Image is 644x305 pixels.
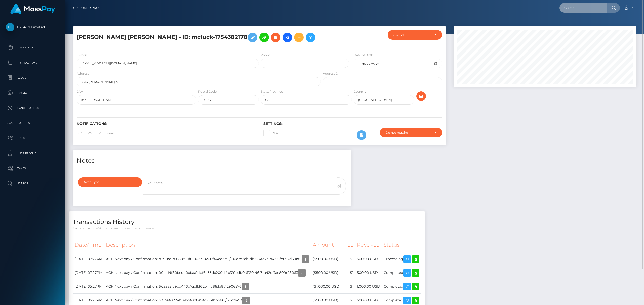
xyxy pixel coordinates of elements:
td: ($500.00 USD) [311,266,342,280]
th: Date/Time [73,238,104,252]
td: ACH Next day / Confirmation: 6d33a5fc9cd440d7ac8362ef1fc863a8 / 2906576 [104,280,311,293]
td: [DATE] 07:27AM [73,252,104,266]
a: Search [4,177,62,190]
mh: State [261,90,268,93]
a: Customer Profile [73,3,105,13]
a: Batches [4,117,62,129]
td: [DATE] 07:27PM [73,266,104,280]
div: Do not require [386,131,431,135]
p: Dashboard [6,44,60,52]
td: ACH Next day / Confirmation: 004a14f80bed40cbaa1dbf6a33dc200d / c391bdb0-6130-46f3-a42c-7ae899e18063 [104,266,311,280]
p: * Transactions date/time are shown in payee's local timezone [73,227,421,230]
p: Payees [6,89,60,97]
td: ($1,000.00 USD) [311,280,342,293]
mh: Status [384,242,400,248]
p: Search [6,180,60,187]
a: Links [4,132,62,144]
td: 500.00 USD [355,266,382,280]
th: Amount [311,238,342,252]
label: Address 2 [323,71,338,76]
label: Address [77,71,89,76]
label: City [77,89,83,94]
p: Taxes [6,165,60,172]
td: Completed [382,280,421,293]
input: Search... [559,3,607,13]
h4: Transactions History [73,218,421,226]
td: ($500.00 USD) [311,252,342,266]
p: Links [6,134,60,142]
p: Transactions [6,59,60,67]
td: $1 [342,252,355,266]
h4: Notes [77,156,347,165]
p: User Profile [6,149,60,157]
td: $1 [342,280,355,293]
a: User Profile [4,147,62,160]
td: 500.00 USD [355,252,382,266]
th: Fee [342,238,355,252]
label: E-mail [96,130,114,136]
a: Ledger [4,72,62,84]
a: Transactions [4,57,62,69]
a: Dashboard [4,41,62,54]
p: Batches [6,119,60,127]
th: Received [355,238,382,252]
button: Note Type [78,177,142,187]
button: ACTIVE [388,30,442,40]
a: Payees [4,87,62,99]
label: Date of Birth [354,53,373,57]
td: ACH Next day / Confirmation: b353ad1b-8808-11f0-8023-0266f44cc279 / 80c7c2eb-df96-4fe7-9b42-6fc69... [104,252,311,266]
label: /Province [261,89,283,94]
label: Country [354,89,366,94]
a: Taxes [4,162,62,175]
label: E-mail [77,53,87,57]
td: Completed [382,266,421,280]
label: 2FA [263,130,278,136]
td: [DATE] 05:27PM [73,280,104,293]
label: SMS [77,130,92,136]
h6: Notifications: [77,122,256,126]
a: Cancellations [4,102,62,114]
label: Phone [261,53,271,57]
h5: [PERSON_NAME] [PERSON_NAME] - ID: mcluck-1754382178 [77,30,318,45]
td: $1 [342,266,355,280]
button: Do not require [380,128,442,137]
td: Processing [382,252,421,266]
div: Note Type [84,180,131,184]
h6: Settings: [263,122,442,126]
p: Ledger [6,74,60,82]
p: Cancellations [6,104,60,112]
label: Postal Code [198,89,217,94]
td: 1,000.00 USD [355,280,382,293]
th: Description [104,238,311,252]
span: B2SPIN Limited [4,25,62,29]
img: B2SPIN Limited [6,23,14,31]
a: Initiate Payout [283,33,292,42]
div: ACTIVE [393,33,431,37]
img: MassPay Logo [10,4,55,14]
